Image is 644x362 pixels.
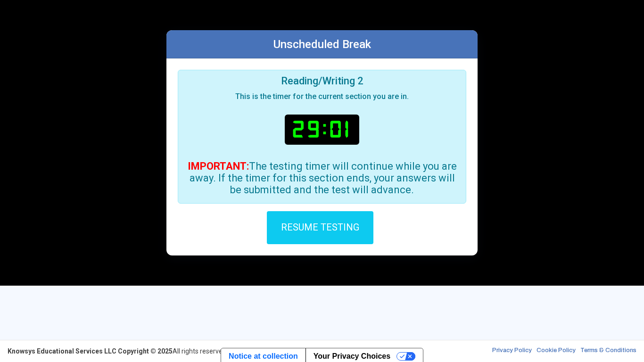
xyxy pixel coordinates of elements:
[188,160,249,172] span: IMPORTANT:
[537,346,576,356] a: Cookie Policy
[580,346,636,356] a: Terms & Conditions
[186,78,458,84] label: Reading/Writing 2
[281,221,359,232] span: RESUME TESTING
[186,160,458,196] div: The testing timer will continue while you are away. If the timer for this section ends, your answ...
[8,346,228,356] div: All rights reserved.
[8,347,173,355] strong: Knowsys Educational Services LLC Copyright © 2025
[273,38,371,51] label: Unscheduled Break
[492,346,532,356] a: Privacy Policy
[285,115,359,145] b: 29:01
[186,92,458,101] p: This is the timer for the current section you are in.
[267,211,373,244] button: RESUME TESTING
